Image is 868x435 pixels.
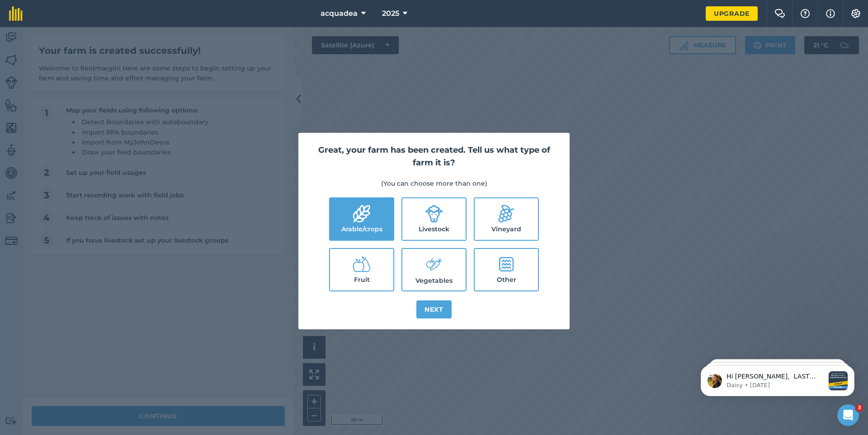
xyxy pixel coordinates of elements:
[330,249,393,290] label: Fruit
[475,198,538,240] label: Vineyard
[687,347,868,411] iframe: Intercom notifications message
[416,300,452,318] button: Next
[402,249,466,290] label: Vegetables
[321,8,358,19] span: acquadea
[837,404,859,426] iframe: Intercom live chat
[402,198,466,240] label: Livestock
[774,9,785,18] img: Two speech bubbles overlapping with the left bubble in the forefront
[309,144,559,170] h2: Great, your farm has been created. Tell us what type of farm it is?
[330,198,393,240] label: Arable/crops
[706,6,758,21] a: Upgrade
[382,8,399,19] span: 2025
[856,404,863,412] span: 3
[800,9,811,18] img: A question mark icon
[309,178,559,188] p: (You can choose more than one)
[9,6,23,21] img: fieldmargin Logo
[850,9,861,18] img: A cog icon
[475,249,538,290] label: Other
[826,8,835,19] img: svg+xml;base64,PHN2ZyB4bWxucz0iaHR0cDovL3d3dy53My5vcmcvMjAwMC9zdmciIHdpZHRoPSIxNyIgaGVpZ2h0PSIxNy...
